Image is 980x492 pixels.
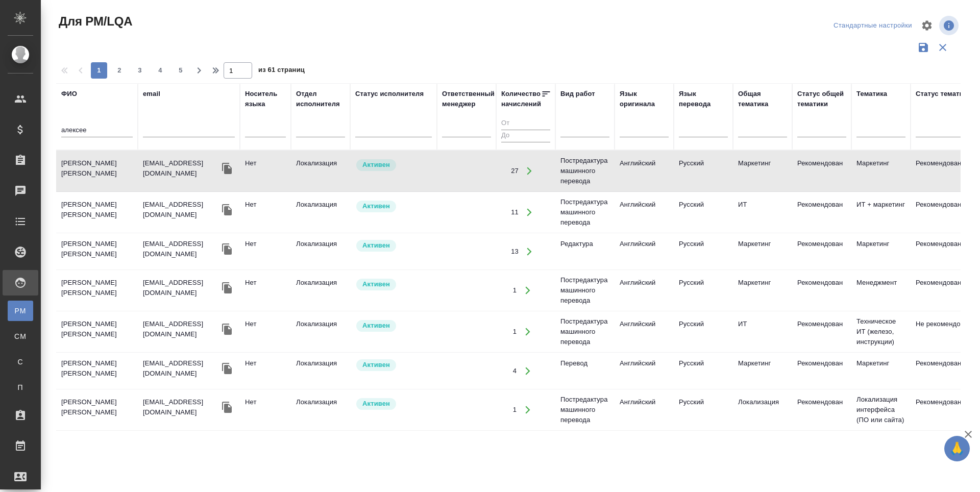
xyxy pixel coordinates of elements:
a: PM [8,301,33,321]
div: Общая тематика [738,89,787,109]
td: Локализация [291,314,350,350]
button: Открыть работы [519,241,540,262]
td: [PERSON_NAME] [PERSON_NAME] [56,234,138,269]
p: [EMAIL_ADDRESS][DOMAIN_NAME] [143,158,219,179]
td: Нет [240,314,291,350]
div: Рядовой исполнитель: назначай с учетом рейтинга [355,278,432,291]
button: Скопировать [219,361,235,376]
td: Маркетинг [733,273,792,308]
div: Ответственный менеджер [442,89,495,109]
span: Настроить таблицу [915,13,939,38]
td: Английский [615,273,674,308]
button: Скопировать [219,280,235,296]
td: Русский [674,273,733,308]
td: Менеджмент [851,273,911,308]
td: Рекомендован [792,314,851,350]
a: С [8,352,33,372]
div: 11 [511,207,519,217]
td: Нет [240,353,291,389]
td: ИТ [733,194,792,230]
div: Вид работ [560,89,595,99]
td: Локализация [291,153,350,189]
p: [EMAIL_ADDRESS][DOMAIN_NAME] [143,200,219,220]
td: Синхронный перевод [555,449,615,484]
td: Русский [674,234,733,269]
p: Активен [362,321,390,331]
div: split button [831,18,915,34]
button: Открыть работы [519,161,540,182]
td: Рекомендован [792,273,851,308]
div: Тематика [856,89,887,99]
td: Маркетинг [851,353,911,389]
div: Язык перевода [679,89,728,109]
td: Русский [615,449,674,484]
td: Локализация [733,392,792,428]
td: Нет [240,273,291,308]
td: Рекомендован [792,392,851,428]
div: Язык оригинала [620,89,669,109]
td: [PERSON_NAME] [PERSON_NAME] [56,153,138,189]
td: Английский [615,392,674,428]
p: [EMAIL_ADDRESS][DOMAIN_NAME] [143,397,219,417]
button: Открыть работы [517,400,538,421]
td: Русский [674,194,733,230]
button: Скопировать [219,322,235,337]
td: Постредактура машинного перевода [555,311,615,352]
button: Открыть работы [517,360,538,381]
td: Русский [674,314,733,350]
td: ИТ [733,314,792,350]
div: email [143,89,160,99]
button: 2 [111,62,128,79]
p: Активен [362,399,390,409]
p: [EMAIL_ADDRESS][DOMAIN_NAME] [143,319,219,339]
td: Русский [674,353,733,389]
td: Маркетинг [733,234,792,269]
div: Количество начислений [501,89,541,109]
td: Перевод [555,353,615,389]
p: Активен [362,201,390,211]
div: Отдел исполнителя [296,89,345,109]
input: От [501,117,550,130]
span: CM [13,331,28,341]
div: 1 [513,327,517,337]
td: Постредактура машинного перевода [555,270,615,311]
td: Рекомендован [792,353,851,389]
td: Маркетинг [851,153,911,189]
p: [EMAIL_ADDRESS][DOMAIN_NAME] [143,358,219,379]
button: 4 [152,62,168,79]
div: Рядовой исполнитель: назначай с учетом рейтинга [355,239,432,253]
p: Активен [362,360,390,370]
input: До [501,130,550,142]
p: Активен [362,160,390,170]
td: Нет [240,234,291,269]
td: [PERSON_NAME] [PERSON_NAME] [56,314,138,350]
span: PM [13,306,28,316]
td: Нет [240,153,291,189]
td: Локализация [291,273,350,308]
p: [EMAIL_ADDRESS][DOMAIN_NAME] [143,278,219,298]
span: 5 [173,65,189,76]
button: Сохранить фильтры [914,38,933,57]
div: 13 [511,247,519,257]
td: Редактура [555,234,615,269]
td: ИТ + маркетинг [851,194,911,230]
td: Нет [240,392,291,428]
td: Общая Тематика [851,449,911,484]
div: Рядовой исполнитель: назначай с учетом рейтинга [355,358,432,372]
td: Маркетинг [733,353,792,389]
td: Маркетинг [851,234,911,269]
td: Маркетинг [733,153,792,189]
span: 🙏 [948,438,966,459]
td: [PERSON_NAME] [PERSON_NAME] [56,194,138,230]
td: Английский [674,449,733,484]
span: Посмотреть информацию [939,16,961,35]
td: Рекомендован [792,234,851,269]
td: Нет [240,194,291,230]
td: [PERSON_NAME] [PERSON_NAME] [56,273,138,308]
span: С [13,357,28,367]
div: 27 [511,166,519,176]
button: Скопировать [219,241,235,257]
td: Русский [674,153,733,189]
td: Рекомендован [792,153,851,189]
button: Скопировать [219,400,235,415]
